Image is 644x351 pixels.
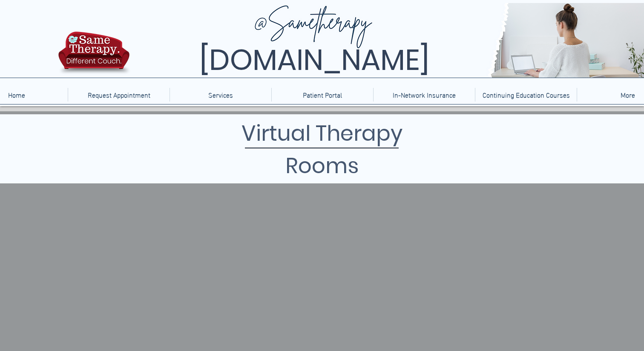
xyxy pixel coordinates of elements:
[616,88,639,102] p: More
[83,88,155,102] p: Request Appointment
[56,30,132,81] img: TBH.US
[4,88,29,102] p: Home
[478,88,574,102] p: Continuing Education Courses
[475,88,577,102] a: Continuing Education Courses
[388,88,460,102] p: In-Network Insurance
[170,88,271,102] div: Services
[68,88,170,102] a: Request Appointment
[204,88,237,102] p: Services
[373,88,475,102] a: In-Network Insurance
[193,117,451,182] h1: Virtual Therapy Rooms
[271,88,373,102] a: Patient Portal
[199,40,429,80] span: [DOMAIN_NAME]
[299,88,346,102] p: Patient Portal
